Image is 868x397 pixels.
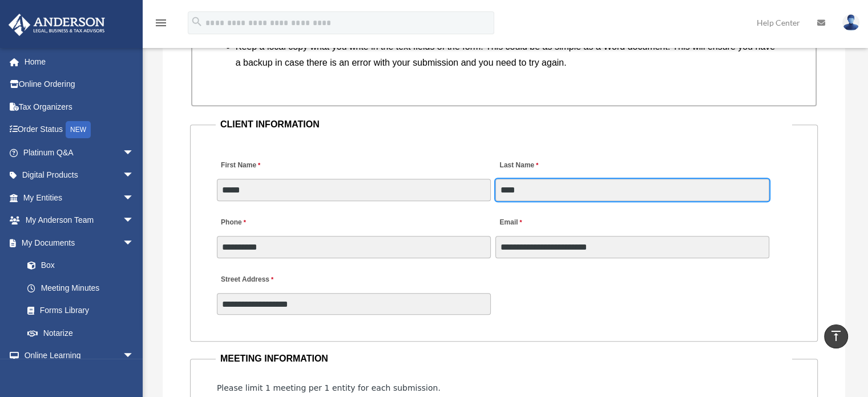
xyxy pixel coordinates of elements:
[191,15,203,28] i: search
[123,344,146,368] span: arrow_drop_down
[8,344,151,367] a: Online Learningarrow_drop_down
[217,158,263,174] label: First Name
[495,215,524,231] label: Email
[123,164,146,187] span: arrow_drop_down
[842,14,859,31] img: User Pic
[123,141,146,165] span: arrow_drop_down
[5,14,108,36] img: Anderson Advisors Platinum Portal
[123,231,146,255] span: arrow_drop_down
[217,215,249,231] label: Phone
[824,324,848,348] a: vertical_align_top
[8,95,151,118] a: Tax Organizers
[16,276,146,299] a: Meeting Minutes
[8,209,151,232] a: My Anderson Teamarrow_drop_down
[8,73,151,96] a: Online Ordering
[123,186,146,210] span: arrow_drop_down
[16,322,151,344] a: Notarize
[16,254,151,277] a: Box
[236,39,782,71] li: Keep a local copy what you write in the text fields of the form. This could be as simple as a Wor...
[154,16,168,30] i: menu
[829,329,843,343] i: vertical_align_top
[217,272,325,288] label: Street Address
[8,118,151,142] a: Order StatusNEW
[66,121,91,138] div: NEW
[123,209,146,232] span: arrow_drop_down
[217,383,441,392] span: Please limit 1 meeting per 1 entity for each submission.
[216,117,792,133] legend: CLIENT INFORMATION
[154,20,168,30] a: menu
[8,50,151,73] a: Home
[8,186,151,209] a: My Entitiesarrow_drop_down
[8,231,151,254] a: My Documentsarrow_drop_down
[16,299,151,322] a: Forms Library
[8,164,151,187] a: Digital Productsarrow_drop_down
[495,158,541,174] label: Last Name
[8,141,151,164] a: Platinum Q&Aarrow_drop_down
[216,351,792,367] legend: MEETING INFORMATION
